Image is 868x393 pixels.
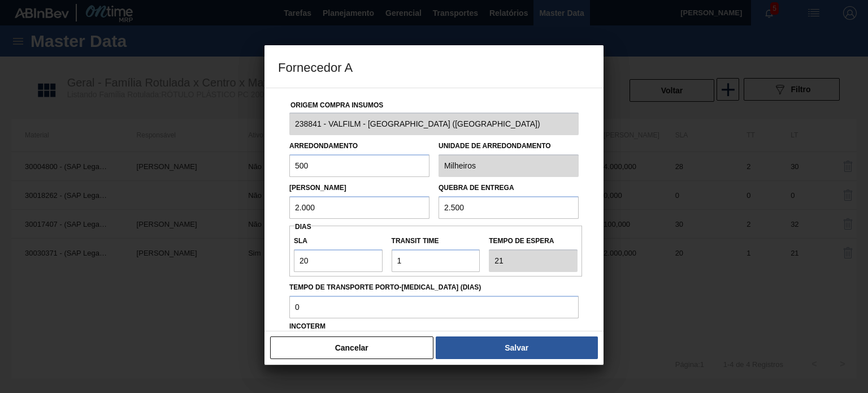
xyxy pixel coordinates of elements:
label: Incoterm [289,322,325,330]
label: SLA [294,233,383,249]
label: Arredondamento [289,142,358,150]
label: Origem Compra Insumos [290,101,383,109]
label: Tempo de Transporte Porto-[MEDICAL_DATA] (dias) [289,279,579,296]
span: Dias [295,223,311,231]
h3: Fornecedor A [264,45,604,88]
button: Cancelar [270,336,433,359]
label: Tempo de espera [489,233,578,249]
label: Unidade de arredondamento [439,138,579,154]
label: [PERSON_NAME] [289,184,346,192]
button: Salvar [436,336,598,359]
label: Quebra de entrega [439,184,514,192]
label: Transit Time [392,233,480,249]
